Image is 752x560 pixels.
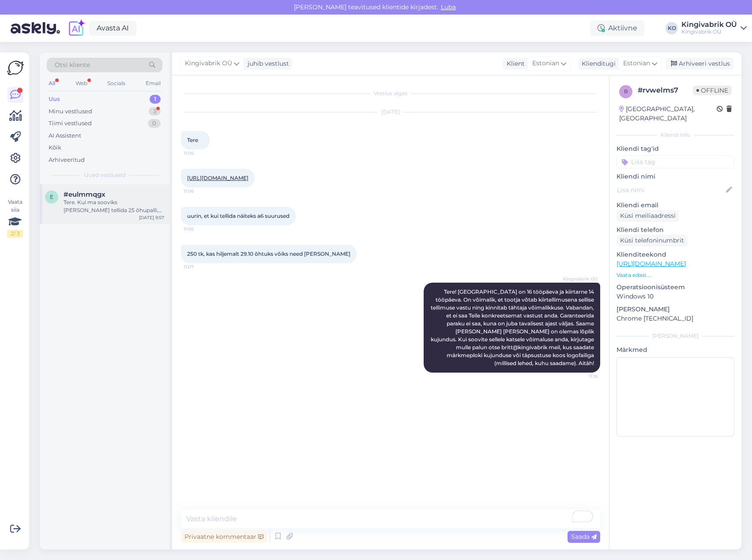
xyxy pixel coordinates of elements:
span: Estonian [623,59,650,68]
div: Küsi meiliaadressi [617,210,679,222]
span: Kingivabrik OÜ [563,276,598,282]
div: # rvwelms7 [638,85,693,96]
div: Privaatne kommentaar [181,531,267,543]
div: 3 [149,107,161,116]
span: Otsi kliente [55,60,90,70]
img: explore-ai [67,19,86,37]
div: Klient [503,59,525,68]
span: Estonian [532,59,559,68]
textarea: To enrich screen reader interactions, please activate Accessibility in Grammarly extension settings [181,510,600,528]
div: Vestlus algas [181,90,600,97]
div: [PERSON_NAME] [617,332,734,340]
div: KO [666,22,678,34]
a: Kingivabrik OÜKingivabrik OÜ [681,21,747,35]
span: Uued vestlused [84,171,125,179]
div: Kliendi info [617,131,734,139]
div: Vaata siia [7,198,23,238]
div: Web [74,78,89,89]
div: Klienditugi [578,59,616,68]
div: [GEOGRAPHIC_DATA], [GEOGRAPHIC_DATA] [619,105,717,123]
input: Lisa tag [617,155,734,168]
a: [URL][DOMAIN_NAME] [617,260,686,268]
div: Minu vestlused [49,107,92,116]
p: Windows 10 [617,292,734,301]
div: Arhiveeri vestlus [666,58,733,70]
p: Kliendi email [617,201,734,210]
span: e [50,194,53,200]
span: Saada [571,533,597,541]
span: 250 tk, kas hiljemalt 29.10 õhtuks võiks need [PERSON_NAME] [187,250,350,257]
p: Klienditeekond [617,250,734,259]
div: 0 [148,119,161,128]
p: Vaata edasi ... [617,271,734,279]
p: Märkmed [617,345,734,355]
div: Kingivabrik OÜ [681,21,737,28]
div: Tiimi vestlused [49,119,92,128]
span: Kingivabrik OÜ [185,59,232,68]
a: Avasta AI [89,21,136,36]
div: Email [144,78,162,89]
span: Luba [438,3,459,11]
span: Tere [187,137,198,143]
div: AI Assistent [49,131,81,140]
a: [URL][DOMAIN_NAME] [187,175,248,181]
div: Socials [105,78,127,89]
span: Offline [693,86,732,95]
div: [DATE] 9:57 [139,214,164,221]
span: Tere! [GEOGRAPHIC_DATA] on 16 tööpäeva ja kiirtarne 14 tööpäeva. On võimalik, et tootja võtab kii... [431,288,595,366]
div: Aktiivne [590,20,644,36]
div: Küsi telefoninumbrit [617,235,688,246]
span: uurin, et kui tellida näiteks a6 suurused [187,213,290,219]
p: Kliendi telefon [617,225,734,235]
div: juhib vestlust [244,59,289,68]
span: 11:07 [184,264,217,270]
div: 2 / 3 [7,230,23,238]
div: All [47,78,57,89]
p: Kliendi nimi [617,172,734,181]
p: Chrome [TECHNICAL_ID] [617,314,734,323]
img: Askly Logo [7,60,24,76]
div: [DATE] [181,108,600,116]
div: Kingivabrik OÜ [681,28,737,35]
p: Kliendi tag'id [617,144,734,153]
span: 11:06 [184,188,217,194]
span: #eulmmqgx [64,190,105,198]
div: Arhiveeritud [49,156,85,164]
div: Tere. Kui ma sooviks [PERSON_NAME] tellida 25 õhupalli, logoga. Kui suur võimalus see on, et reed... [64,198,164,214]
p: Operatsioonisüsteem [617,283,734,292]
input: Lisa nimi [617,185,724,195]
span: r [624,88,628,95]
div: Uus [49,95,60,104]
div: 1 [150,95,161,104]
p: [PERSON_NAME] [617,305,734,314]
span: 11:06 [184,226,217,232]
div: Kõik [49,143,61,152]
span: 11:16 [564,373,598,380]
span: 11:06 [184,150,217,157]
